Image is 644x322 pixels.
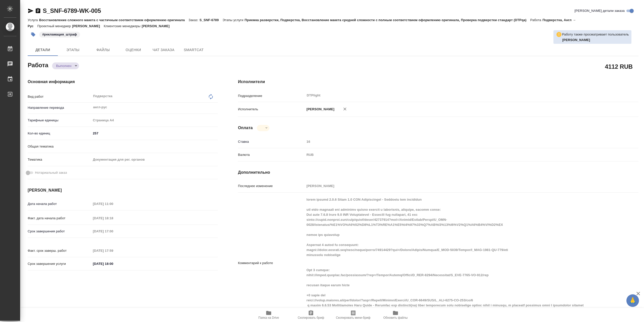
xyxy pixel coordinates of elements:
[28,79,218,85] h4: Основная информация
[28,229,91,234] p: Срок завершения работ
[151,47,176,53] span: Чат заказа
[91,260,135,267] input: ✎ Введи что-нибудь
[72,24,104,28] p: [PERSON_NAME]
[28,118,91,123] p: Тарифные единицы
[223,18,245,22] p: Этапы услуги
[28,8,34,14] button: Скопировать ссылку для ЯМессенджера
[575,8,625,13] span: [PERSON_NAME] детали заказа
[28,60,48,69] h2: Работа
[28,248,91,253] p: Факт. срок заверш. работ
[35,8,41,14] button: Скопировать ссылку
[238,152,305,157] p: Валюта
[248,308,290,322] button: Папка на Drive
[28,157,91,162] p: Тематика
[121,47,145,53] span: Оценки
[628,295,637,306] span: 🙏
[28,105,91,110] p: Направление перевода
[43,7,101,14] a: S_SNF-6789-WK-005
[332,308,374,322] button: Скопировать мини-бриф
[28,187,218,193] h4: [PERSON_NAME]
[104,24,142,28] p: Клиентские менеджеры
[336,316,370,319] span: Скопировать мини-бриф
[305,107,334,112] p: [PERSON_NAME]
[28,94,91,99] p: Вид работ
[91,142,218,151] div: ​
[28,29,39,40] button: Добавить тэг
[290,308,332,322] button: Скопировать бриф
[61,47,85,53] span: Этапы
[298,316,324,319] span: Скопировать бриф
[91,155,218,164] div: Документация для рег. органов
[91,130,218,137] input: ✎ Введи что-нибудь
[28,261,91,266] p: Срок завершения услуги
[37,24,72,28] p: Проектный менеджер
[562,38,629,43] p: Полушина Алена
[238,79,638,85] h4: Исполнители
[28,131,91,136] p: Кол-во единиц
[91,116,218,125] div: Страница А4
[238,139,305,144] p: Ставка
[39,18,188,22] p: Восстановление сложного макета с частичным соответствием оформлению оригинала
[305,151,605,159] div: RUB
[199,18,223,22] p: S_SNF-6789
[35,170,67,175] span: Нотариальный заказ
[28,201,91,206] p: Дата начала работ
[182,47,206,53] span: SmartCat
[374,308,417,322] button: Обновить файлы
[238,93,305,98] p: Подразделение
[238,169,638,175] h4: Дополнительно
[562,38,590,42] b: [PERSON_NAME]
[55,64,73,68] button: Выполнен
[91,200,135,207] input: Пустое поле
[238,125,253,131] h4: Оплата
[245,18,530,22] p: Приемка разверстки, Подверстка, Восстановление макета средней сложности с полным соответствием оф...
[530,18,543,22] p: Работа
[28,18,39,22] p: Услуга
[91,47,115,53] span: Файлы
[142,24,173,28] p: [PERSON_NAME]
[562,32,629,37] p: Работу также просматривает пользователь
[305,138,605,145] input: Пустое поле
[258,316,279,319] span: Папка на Drive
[28,144,91,149] p: Общая тематика
[305,182,605,190] input: Пустое поле
[42,32,77,37] p: #рекламация_штраф
[238,261,305,266] p: Комментарий к работе
[28,216,91,221] p: Факт. дата начала работ
[91,228,135,235] input: Пустое поле
[91,214,135,222] input: Пустое поле
[52,62,79,69] div: Выполнен
[626,294,639,307] button: 🙏
[31,47,55,53] span: Детали
[257,125,269,131] div: Выполнен
[189,18,199,22] p: Заказ:
[339,103,350,115] button: Удалить исполнителя
[238,107,305,112] p: Исполнитель
[238,184,305,189] p: Последнее изменение
[605,62,633,71] h2: 4112 RUB
[383,316,408,319] span: Обновить файлы
[91,247,135,254] input: Пустое поле
[39,32,80,36] span: рекламация_штраф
